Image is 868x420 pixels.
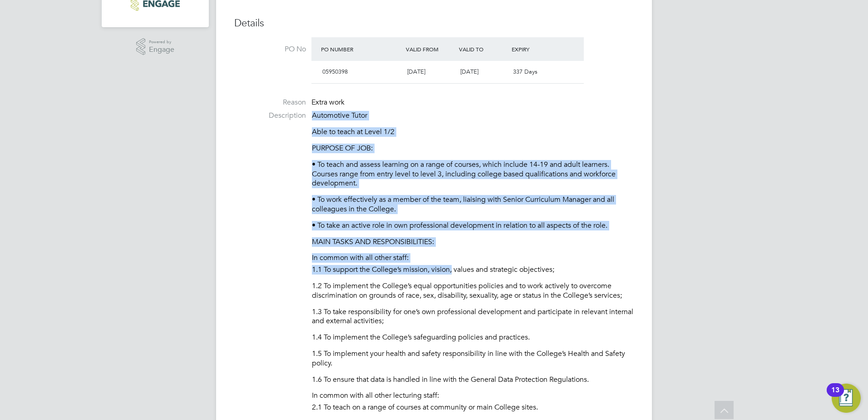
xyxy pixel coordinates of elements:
[460,68,478,75] span: [DATE]
[312,265,634,275] p: 1.1 To support the College’s mission, vision, values and strategic objectives;
[322,68,348,75] span: 05950398
[312,127,634,137] p: Able to teach at Level 1/2
[136,38,175,55] a: Powered byEngage
[312,403,634,412] p: 2.1 To teach on a range of courses at community or main College sites.
[312,111,634,120] p: Automotive Tutor
[234,111,306,120] label: Description
[312,144,634,153] p: PURPOSE OF JOB:
[312,195,634,214] p: • To work effectively as a member of the team, liaising with Senior Curriculum Manager and all co...
[509,41,562,57] div: Expiry
[312,391,634,403] li: In common with all other lecturing staff:
[234,17,634,30] h3: Details
[149,46,174,54] span: Engage
[312,307,634,326] p: 1.3 To take responsibility for one’s own professional development and participate in relevant int...
[234,45,306,54] label: PO No
[513,68,538,75] span: 337 Days
[312,281,634,300] p: 1.2 To implement the College’s equal opportunities policies and to work actively to overcome disc...
[312,160,634,188] p: • To teach and assess learning on a range of courses, which include 14-19 and adult learners. Cou...
[832,384,861,413] button: Open Resource Center, 13 new notifications
[149,38,174,46] span: Powered by
[312,221,634,230] p: • To take an active role in own professional development in relation to all aspects of the role.
[234,98,306,107] label: Reason
[404,41,457,57] div: Valid From
[312,349,634,368] p: 1.5 To implement your health and safety responsibility in line with the College’s Health and Safe...
[407,68,425,75] span: [DATE]
[311,98,345,107] span: Extra work
[319,41,404,57] div: PO Number
[457,41,510,57] div: Valid To
[312,237,634,247] p: MAIN TASKS AND RESPONSIBILITIES:
[312,375,634,385] p: 1.6 To ensure that data is handled in line with the General Data Protection Regulations.
[312,333,634,342] p: 1.4 To implement the College’s safeguarding policies and practices.
[312,253,634,265] li: In common with all other staff:
[831,390,839,402] div: 13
